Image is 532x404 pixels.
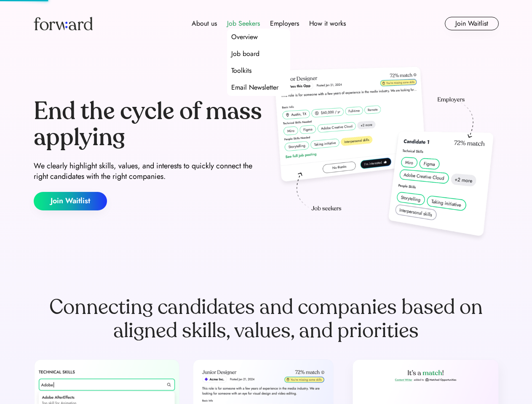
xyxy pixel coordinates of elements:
[270,64,499,245] img: hero-image.png
[34,192,107,210] button: Join Waitlist
[34,295,499,343] div: Connecting candidates and companies based on aligned skills, values, and priorities
[231,82,278,93] div: Email Newsletter
[231,32,258,42] div: Overview
[34,17,93,30] img: Forward logo
[445,17,499,30] button: Join Waitlist
[231,49,259,59] div: Job board
[270,19,299,29] div: Employers
[231,66,251,76] div: Toolkits
[227,19,260,29] div: Job Seekers
[34,161,263,182] div: We clearly highlight skills, values, and interests to quickly connect the right candidates with t...
[192,19,217,29] div: About us
[34,98,263,150] div: End the cycle of mass applying
[309,19,346,29] div: How it works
